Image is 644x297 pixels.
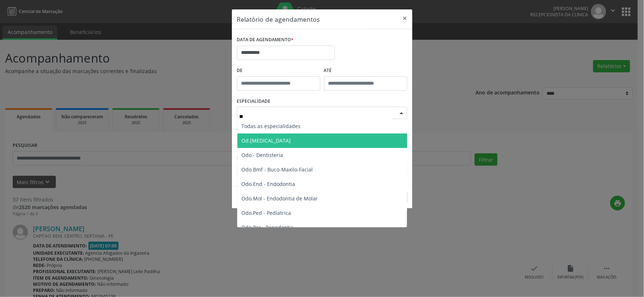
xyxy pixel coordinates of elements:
[398,9,412,27] button: Close
[242,195,318,202] span: Odo.Mol - Endodontia de Molar
[242,209,291,216] span: Odo.Ped - Pediatrica
[237,14,320,24] h5: Relatório de agendamentos
[242,224,294,231] span: Odo.Per - Periodontia
[242,166,313,173] span: Odo.Bmf - Buco-Maxilo-Facial
[242,152,283,158] span: Odo.- Dentisteria
[237,34,294,46] label: DATA DE AGENDAMENTO
[242,181,295,187] span: Odo.End - Endodontia
[237,96,271,107] label: ESPECIALIDADE
[242,137,291,144] span: Od.[MEDICAL_DATA]
[237,65,320,76] label: De
[242,123,301,130] span: Todas as especialidades
[324,65,407,76] label: ATÉ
